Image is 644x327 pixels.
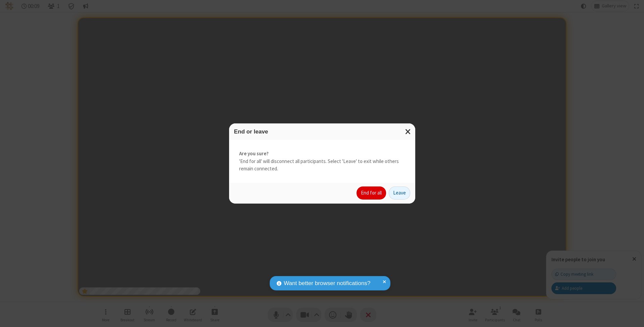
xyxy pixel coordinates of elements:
button: Leave [389,186,410,200]
button: End for all [357,186,386,200]
button: Close modal [401,123,415,140]
strong: Are you sure? [239,150,405,158]
span: Want better browser notifications? [284,279,370,288]
h3: End or leave [234,128,410,135]
div: 'End for all' will disconnect all participants. Select 'Leave' to exit while others remain connec... [229,140,415,183]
